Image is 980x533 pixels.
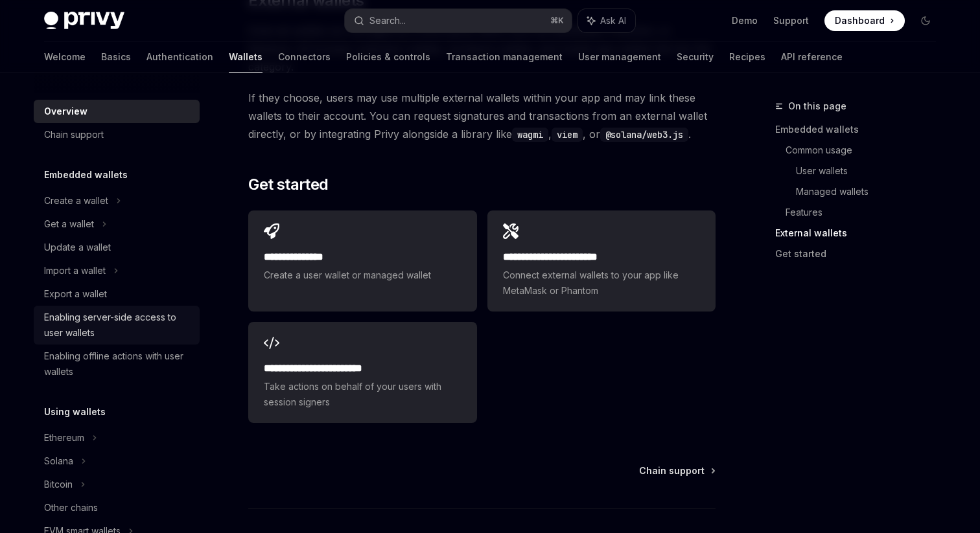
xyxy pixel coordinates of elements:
a: Chain support [639,464,714,477]
span: Chain support [639,464,705,477]
a: Basics [101,41,131,73]
a: Support [773,14,809,27]
a: Welcome [44,41,86,73]
a: External wallets [775,223,946,244]
a: Connectors [278,41,331,73]
div: Bitcoin [44,477,73,492]
a: Policies & controls [346,41,430,73]
a: Dashboard [824,10,905,31]
span: Create a user wallet or managed wallet [264,267,461,283]
a: Authentication [146,41,213,73]
a: Chain support [34,123,200,146]
img: dark logo [44,12,124,30]
span: Dashboard [835,14,885,27]
code: wagmi [512,128,548,142]
code: @solana/web3.js [600,128,688,142]
a: Demo [732,14,758,27]
button: Toggle dark mode [915,10,936,31]
a: User management [578,41,661,73]
a: Overview [34,100,200,123]
span: Connect external wallets to your app like MetaMask or Phantom [503,267,700,299]
a: API reference [781,41,843,73]
div: Create a wallet [44,193,108,209]
a: Wallets [229,41,262,73]
a: Common usage [786,140,946,161]
a: Managed wallets [796,181,946,202]
span: On this page [788,98,846,114]
a: User wallets [796,161,946,181]
a: Embedded wallets [775,119,946,140]
a: Update a wallet [34,236,200,259]
div: Enabling offline actions with user wallets [44,348,192,380]
div: Search... [369,13,406,28]
div: Ethereum [44,430,84,446]
a: Enabling server-side access to user wallets [34,306,200,345]
h5: Using wallets [44,404,106,420]
a: Security [677,41,714,73]
div: Other chains [44,500,98,516]
div: Update a wallet [44,240,111,255]
div: Solana [44,453,73,469]
span: Take actions on behalf of your users with session signers [264,379,461,410]
a: Export a wallet [34,282,200,306]
button: Ask AI [578,9,635,32]
div: Import a wallet [44,263,106,278]
a: Other chains [34,496,200,519]
span: ⌘ K [550,16,564,26]
a: Features [786,202,946,223]
span: If they choose, users may use multiple external wallets within your app and may link these wallet... [248,89,716,143]
button: Search...⌘K [345,9,572,32]
a: Enabling offline actions with user wallets [34,345,200,383]
div: Get a wallet [44,216,94,232]
div: Enabling server-side access to user wallets [44,310,192,341]
a: Recipes [729,41,765,73]
div: Chain support [44,127,104,142]
a: Get started [775,244,946,264]
a: Transaction management [446,41,563,73]
div: Overview [44,104,87,119]
span: Get started [248,174,328,195]
span: Ask AI [600,14,626,27]
h5: Embedded wallets [44,167,128,183]
div: Export a wallet [44,286,107,302]
code: viem [552,128,583,142]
